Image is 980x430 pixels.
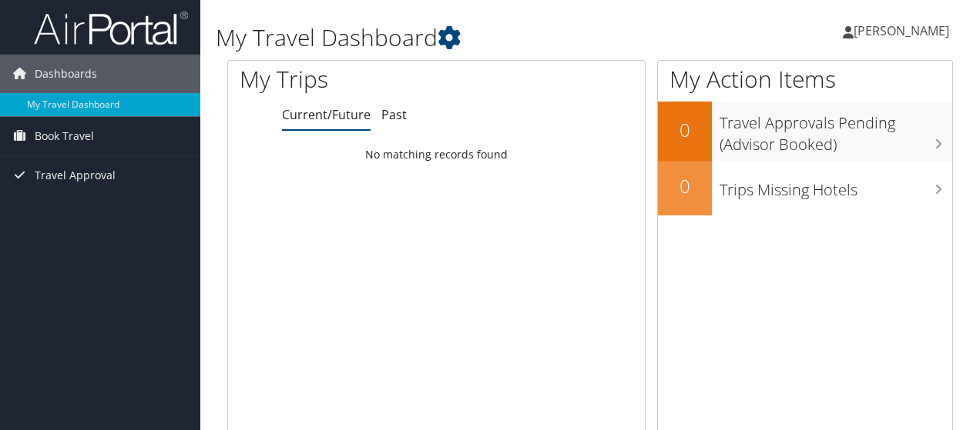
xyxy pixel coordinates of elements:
[240,63,460,95] h1: My Trips
[658,162,952,215] a: 0Trips Missing Hotels
[720,172,952,201] h3: Trips Missing Hotels
[228,141,645,168] td: No matching records found
[658,102,952,161] a: 0Travel Approvals Pending (Advisor Booked)
[35,156,116,195] span: Travel Approval
[35,55,97,93] span: Dashboards
[35,117,94,155] span: Book Travel
[34,10,188,46] img: airportal-logo.png
[282,106,371,123] a: Current/Future
[658,173,712,199] h2: 0
[658,117,712,143] h2: 0
[381,106,407,123] a: Past
[658,63,952,95] h1: My Action Items
[843,8,965,54] a: [PERSON_NAME]
[854,22,949,39] span: [PERSON_NAME]
[720,105,952,155] h3: Travel Approvals Pending (Advisor Booked)
[216,22,715,54] h1: My Travel Dashboard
